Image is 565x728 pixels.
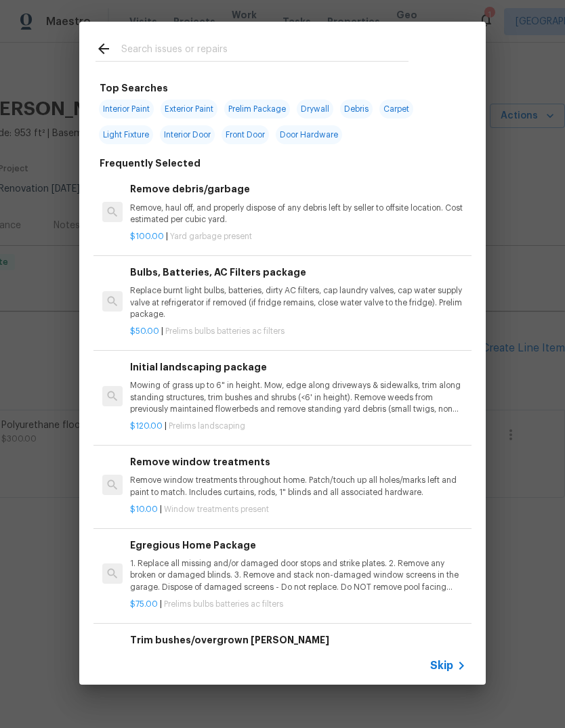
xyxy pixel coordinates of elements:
[99,100,154,119] span: Interior Paint
[276,125,342,144] span: Door Hardware
[130,380,466,414] p: Mowing of grass up to 6" in height. Mow, edge along driveways & sidewalks, trim along standing st...
[224,100,290,119] span: Prelim Package
[121,41,409,61] input: Search issues or repairs
[160,125,215,144] span: Interior Door
[164,600,283,608] span: Prelims bulbs batteries ac filters
[130,231,466,242] p: |
[130,422,163,430] span: $120.00
[100,156,201,171] h6: Frequently Selected
[165,327,285,335] span: Prelims bulbs batteries ac filters
[130,454,466,469] h6: Remove window treatments
[130,202,466,226] p: Remove, haul off, and properly dispose of any debris left by seller to offsite location. Cost est...
[340,100,373,119] span: Debris
[130,265,466,280] h6: Bulbs, Batteries, AC Filters package
[169,422,245,430] span: Prelims landscaping
[130,326,466,337] p: |
[130,558,466,593] p: 1. Replace all missing and/or damaged door stops and strike plates. 2. Remove any broken or damag...
[99,125,153,144] span: Light Fixture
[130,181,466,196] h6: Remove debris/garbage
[130,232,164,240] span: $100.00
[164,505,269,513] span: Window treatments present
[130,505,158,513] span: $10.00
[130,421,466,432] p: |
[130,360,466,374] h6: Initial landscaping package
[379,100,413,119] span: Carpet
[130,327,159,335] span: $50.00
[100,81,168,95] h6: Top Searches
[130,633,466,647] h6: Trim bushes/overgrown [PERSON_NAME]
[130,599,466,610] p: |
[130,285,466,320] p: Replace burnt light bulbs, batteries, dirty AC filters, cap laundry valves, cap water supply valv...
[170,232,252,240] span: Yard garbage present
[430,659,453,672] span: Skip
[130,538,466,553] h6: Egregious Home Package
[130,475,466,498] p: Remove window treatments throughout home. Patch/touch up all holes/marks left and paint to match....
[297,100,333,119] span: Drywall
[222,125,269,144] span: Front Door
[130,600,158,608] span: $75.00
[161,100,217,119] span: Exterior Paint
[130,504,466,515] p: |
